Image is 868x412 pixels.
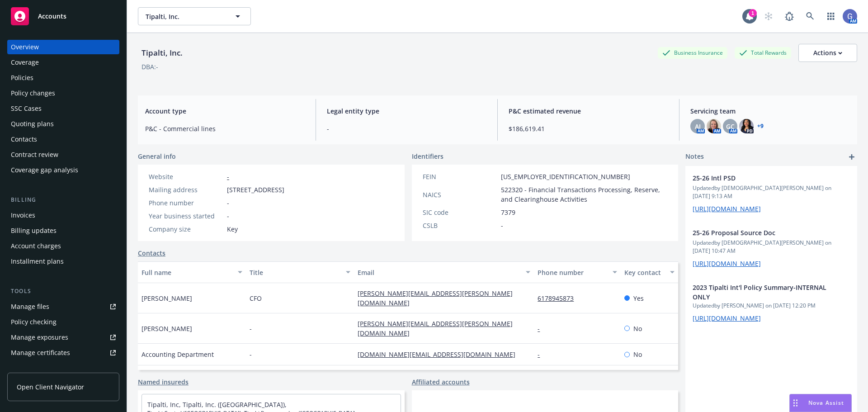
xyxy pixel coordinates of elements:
span: 522320 - Financial Transactions Processing, Reserve, and Clearinghouse Activities [501,185,668,204]
span: 25-26 Intl PSD [693,173,826,183]
div: Actions [813,44,842,62]
button: Title [246,261,354,283]
div: NAICS [423,190,497,199]
a: Manage files [7,299,119,314]
span: [STREET_ADDRESS] [227,185,284,194]
img: photo [707,119,721,133]
a: Named insureds [138,377,189,387]
a: - [538,350,547,359]
span: - [227,211,229,221]
div: Policy checking [11,315,57,329]
a: Account charges [7,239,119,253]
div: 25-26 Proposal Source DocUpdatedby [DEMOGRAPHIC_DATA][PERSON_NAME] on [DATE] 10:47 AM[URL][DOMAIN... [685,221,857,275]
div: Tools [7,287,119,296]
a: [URL][DOMAIN_NAME] [693,204,761,213]
div: Business Insurance [658,47,727,58]
div: Year business started [149,211,223,221]
span: $186,619.41 [509,124,668,133]
div: Phone number [149,198,223,208]
a: [URL][DOMAIN_NAME] [693,259,761,268]
div: 1 [749,9,757,17]
span: Accounts [38,13,66,20]
div: 2023 Tipalti Int'l Policy Summary-INTERNAL ONLYUpdatedby [PERSON_NAME] on [DATE] 12:20 PM[URL][DO... [685,275,857,330]
span: Key [227,224,238,234]
span: [PERSON_NAME] [142,294,192,303]
a: [DOMAIN_NAME][EMAIL_ADDRESS][DOMAIN_NAME] [358,350,523,359]
a: Policies [7,71,119,85]
div: FEIN [423,172,497,181]
div: Coverage [11,55,39,70]
span: General info [138,152,176,161]
div: Contacts [11,132,37,147]
a: Contacts [7,132,119,147]
a: Billing updates [7,223,119,238]
span: Tipalti, Inc. [146,12,224,21]
a: [PERSON_NAME][EMAIL_ADDRESS][PERSON_NAME][DOMAIN_NAME] [358,289,513,307]
div: Invoices [11,208,35,223]
div: DBA: - [142,62,158,71]
a: Contacts [138,248,165,258]
span: Updated by [DEMOGRAPHIC_DATA][PERSON_NAME] on [DATE] 9:13 AM [693,184,850,200]
a: Report a Bug [780,7,798,25]
div: Account charges [11,239,61,253]
span: - [327,124,486,133]
img: photo [739,119,754,133]
span: GC [726,122,735,131]
span: [PERSON_NAME] [142,324,192,333]
div: Manage claims [11,361,57,375]
div: Phone number [538,268,607,277]
a: Affiliated accounts [412,377,470,387]
a: Coverage gap analysis [7,163,119,177]
div: Billing [7,195,119,204]
span: [US_EMPLOYER_IDENTIFICATION_NUMBER] [501,172,630,181]
span: 7379 [501,208,515,217]
button: Tipalti, Inc. [138,7,251,25]
span: Account type [145,106,305,116]
a: 6178945873 [538,294,581,303]
span: Accounting Department [142,350,214,359]
a: [URL][DOMAIN_NAME] [693,314,761,322]
a: Tipalti, Inc, Tipalti, Inc. ([GEOGRAPHIC_DATA]), [147,400,287,409]
div: Installment plans [11,254,64,269]
a: Accounts [7,4,119,29]
div: Key contact [624,268,665,277]
div: Manage files [11,299,49,314]
span: - [227,198,229,208]
button: Email [354,261,534,283]
a: - [227,172,229,181]
a: - [538,324,547,333]
button: Actions [798,44,857,62]
div: Contract review [11,147,58,162]
a: Installment plans [7,254,119,269]
div: SSC Cases [11,101,42,116]
span: - [501,221,503,230]
span: - [250,324,252,333]
a: Manage certificates [7,346,119,360]
span: P&C estimated revenue [509,106,668,116]
div: Coverage gap analysis [11,163,78,177]
a: Manage claims [7,361,119,375]
span: CFO [250,294,262,303]
a: Invoices [7,208,119,223]
a: SSC Cases [7,101,119,116]
div: Mailing address [149,185,223,194]
div: 25-26 Intl PSDUpdatedby [DEMOGRAPHIC_DATA][PERSON_NAME] on [DATE] 9:13 AM[URL][DOMAIN_NAME] [685,166,857,221]
div: Website [149,172,223,181]
div: Manage certificates [11,346,70,360]
a: Search [801,7,819,25]
div: Policy changes [11,86,55,100]
span: Open Client Navigator [17,382,84,392]
a: Coverage [7,55,119,70]
div: Policies [11,71,33,85]
div: CSLB [423,221,497,230]
div: Full name [142,268,232,277]
span: - [250,350,252,359]
button: Nova Assist [789,394,852,412]
div: Title [250,268,340,277]
a: [PERSON_NAME][EMAIL_ADDRESS][PERSON_NAME][DOMAIN_NAME] [358,319,513,337]
span: Identifiers [412,152,443,161]
div: Email [358,268,520,277]
a: Manage exposures [7,330,119,345]
span: Legal entity type [327,106,486,116]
